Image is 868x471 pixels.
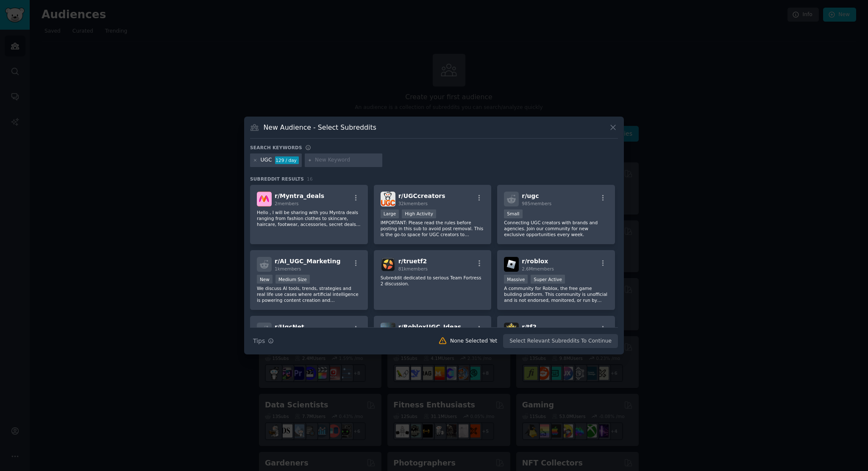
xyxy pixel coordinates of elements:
[398,258,427,265] span: r/ truetf2
[275,201,299,206] span: 2 members
[504,220,608,237] p: Connecting UGC creators with brands and agencies. Join our community for new exclusive opportunit...
[275,258,340,265] span: r/ AI_UGC_Marketing
[257,192,272,206] img: Myntra_deals
[381,323,395,337] img: RobloxUGC_Ideas
[381,220,485,237] p: IMPORTANT: Please read the rules before posting in this sub to avoid post removal. This is the go...
[522,192,539,199] span: r/ ugc
[381,275,485,287] p: Subreddit dedicated to serious Team Fortress 2 discussion.
[504,257,519,272] img: roblox
[381,257,395,272] img: truetf2
[257,285,361,303] p: We discuss AI tools, trends, strategies and real life use cases where artificial intelligence is ...
[504,209,522,218] div: Small
[275,275,310,284] div: Medium Size
[253,337,265,346] span: Tips
[257,275,273,284] div: New
[275,192,324,199] span: r/ Myntra_deals
[522,201,551,206] span: 985 members
[522,266,554,271] span: 2.6M members
[398,266,428,271] span: 81k members
[250,334,277,348] button: Tips
[275,156,299,164] div: 129 / day
[264,123,376,132] h3: New Audience - Select Subreddits
[398,192,445,199] span: r/ UGCcreators
[315,156,379,164] input: New Keyword
[522,258,548,265] span: r/ roblox
[381,209,399,218] div: Large
[261,156,272,164] div: UGC
[275,266,301,271] span: 1k members
[504,323,519,337] img: tf2
[504,285,608,303] p: A community for Roblox, the free game building platform. This community is unofficial and is not ...
[250,176,304,182] span: Subreddit Results
[398,323,462,330] span: r/ RobloxUGC_Ideas
[531,275,565,284] div: Super Active
[398,201,428,206] span: 32k members
[307,176,313,181] span: 16
[381,192,395,206] img: UGCcreators
[250,145,302,150] h3: Search keywords
[522,323,537,330] span: r/ tf2
[402,209,436,218] div: High Activity
[450,337,497,345] div: None Selected Yet
[275,323,304,330] span: r/ UgcNet
[504,275,528,284] div: Massive
[257,209,361,227] p: Hello , I will be sharing with you Myntra deals ranging from fashion clothes to skincare, haircar...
